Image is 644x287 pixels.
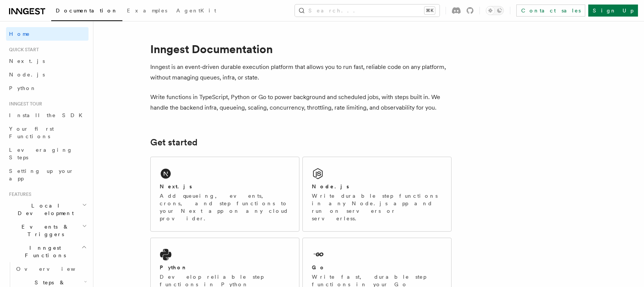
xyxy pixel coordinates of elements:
[150,42,452,56] h1: Inngest Documentation
[9,72,45,78] span: Node.js
[150,157,299,232] a: Next.jsAdd queueing, events, crons, and step functions to your Next app on any cloud provider.
[150,92,452,113] p: Write functions in TypeScript, Python or Go to power background and scheduled jobs, with steps bu...
[6,101,42,107] span: Inngest tour
[160,183,192,190] h2: Next.js
[9,112,87,118] span: Install the SDK
[6,81,89,95] a: Python
[9,126,54,139] span: Your first Functions
[424,7,435,14] kbd: ⌘K
[6,143,89,164] a: Leveraging Steps
[312,264,325,271] h2: Go
[9,30,30,38] span: Home
[172,2,221,20] a: AgentKit
[13,262,89,276] a: Overview
[516,5,585,17] a: Contact sales
[6,244,81,259] span: Inngest Functions
[6,68,89,81] a: Node.js
[160,192,290,222] p: Add queueing, events, crons, and step functions to your Next app on any cloud provider.
[150,62,452,83] p: Inngest is an event-driven durable execution platform that allows you to run fast, reliable code ...
[6,108,89,122] a: Install the SDK
[302,157,452,232] a: Node.jsWrite durable step functions in any Node.js app and run on servers or serverless.
[6,47,39,53] span: Quick start
[486,6,504,15] button: Toggle dark mode
[150,137,197,148] a: Get started
[9,168,74,182] span: Setting up your app
[6,223,82,238] span: Events & Triggers
[56,8,118,14] span: Documentation
[588,5,638,17] a: Sign Up
[6,241,89,262] button: Inngest Functions
[6,27,89,41] a: Home
[295,5,440,17] button: Search...⌘K
[51,2,122,21] a: Documentation
[176,8,216,14] span: AgentKit
[6,191,31,197] span: Features
[127,8,167,14] span: Examples
[312,183,349,190] h2: Node.js
[6,202,82,217] span: Local Development
[160,264,188,271] h2: Python
[312,192,442,222] p: Write durable step functions in any Node.js app and run on servers or serverless.
[6,199,89,220] button: Local Development
[6,122,89,143] a: Your first Functions
[9,85,37,91] span: Python
[9,58,45,64] span: Next.js
[6,164,89,185] a: Setting up your app
[6,220,89,241] button: Events & Triggers
[122,2,172,20] a: Examples
[6,54,89,68] a: Next.js
[16,266,94,272] span: Overview
[9,147,73,160] span: Leveraging Steps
